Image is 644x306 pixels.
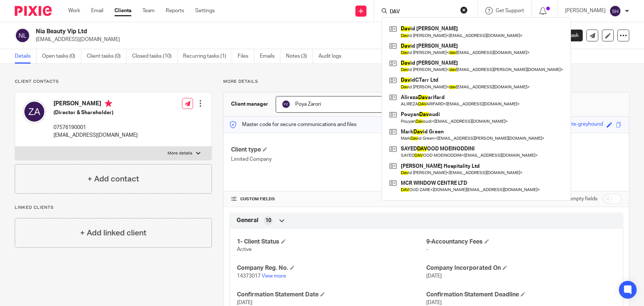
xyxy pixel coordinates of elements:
[132,49,178,64] a: Closed tasks (10)
[87,173,139,185] h4: + Add contact
[237,273,261,279] span: 14373017
[231,156,426,163] p: Limited Company
[426,273,442,279] span: [DATE]
[54,109,138,116] h5: (Director & Shareholder)
[262,273,286,279] a: View more
[260,49,280,64] a: Emails
[168,150,192,156] p: More details
[87,49,127,64] a: Client tasks (0)
[195,7,215,14] a: Settings
[565,7,606,14] p: [PERSON_NAME]
[609,5,621,17] img: svg%3E
[183,49,232,64] a: Recurring tasks (1)
[42,49,81,64] a: Open tasks (0)
[231,146,426,154] h4: Client type
[237,291,426,299] h4: Confirmation Statement Date
[282,100,290,109] img: svg%3E
[15,28,30,43] img: svg%3E
[54,132,138,139] p: [EMAIL_ADDRESS][DOMAIN_NAME]
[223,79,629,85] p: More details
[237,238,426,246] h4: 1- Client Status
[142,7,155,14] a: Team
[54,100,138,109] h4: [PERSON_NAME]
[68,7,80,14] a: Work
[237,247,252,252] span: Active
[91,7,103,14] a: Email
[36,36,529,43] p: [EMAIL_ADDRESS][DOMAIN_NAME]
[36,28,430,35] h2: Nia Beauty Vip Ltd
[496,8,524,13] span: Get Support
[295,102,321,107] span: Poya Zarori
[238,49,254,64] a: Files
[15,49,37,64] a: Details
[426,247,428,252] span: -
[426,238,616,246] h4: 9-Accountancy Fees
[231,101,268,108] h3: Client manager
[15,6,52,16] img: Pixie
[237,217,258,224] span: General
[229,121,357,128] p: Master code for secure communications and files
[426,291,616,299] h4: Confirmation Statement Deadline
[389,9,455,16] input: Search
[105,100,112,107] i: Primary
[426,264,616,272] h4: Company Incorporated On
[15,205,212,211] p: Linked clients
[265,217,271,224] span: 10
[54,124,138,131] p: 07576190001
[555,195,597,203] label: Show empty fields
[237,264,426,272] h4: Company Reg. No.
[15,79,212,85] p: Client contacts
[80,227,147,239] h4: + Add linked client
[231,196,426,202] h4: CUSTOM FIELDS
[460,6,468,14] button: Clear
[166,7,184,14] a: Reports
[237,300,252,305] span: [DATE]
[426,300,442,305] span: [DATE]
[23,100,46,123] img: svg%3E
[114,7,131,14] a: Clients
[286,49,313,64] a: Notes (3)
[318,49,347,64] a: Audit logs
